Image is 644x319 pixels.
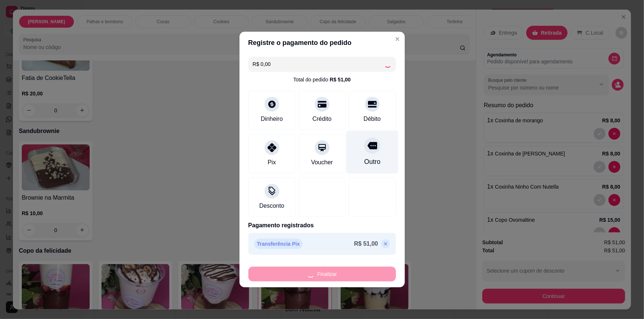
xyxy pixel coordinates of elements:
p: Pagamento registrados [248,221,396,230]
p: R$ 51,00 [354,239,378,248]
div: Desconto [259,201,285,210]
div: Débito [364,115,380,123]
header: Registre o pagamento do pedido [240,32,405,54]
div: Outro [364,157,380,166]
p: Transferência Pix [254,239,303,249]
div: R$ 51,00 [330,76,351,83]
button: Close [392,33,403,45]
div: Total do pedido [293,76,351,83]
div: Pix [268,158,276,167]
div: Loading [384,60,392,68]
div: Crédito [313,115,332,123]
div: Voucher [311,158,333,167]
input: Ex.: hambúrguer de cordeiro [253,57,384,71]
div: Dinheiro [261,115,283,123]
